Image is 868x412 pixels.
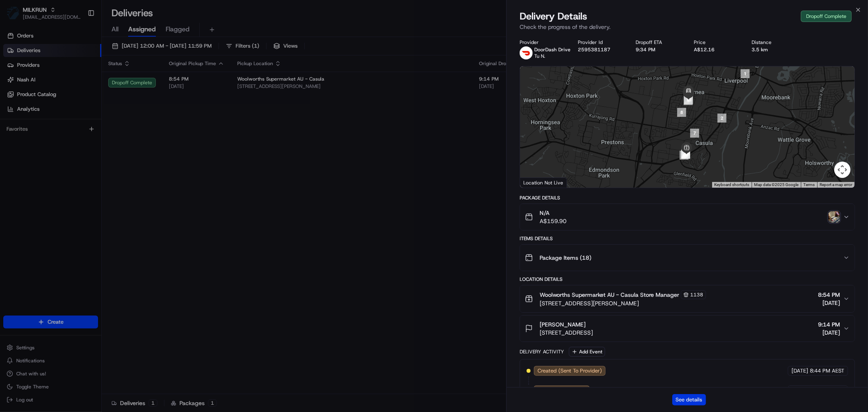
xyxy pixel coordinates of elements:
span: [DATE] [791,367,808,375]
div: 7 [690,129,699,138]
span: Delivery Details [520,10,587,23]
div: 10 [684,95,693,104]
button: See details [672,394,706,405]
button: Keyboard shortcuts [714,182,749,188]
button: Package Items (18) [520,245,855,271]
div: Provider Id [578,39,623,46]
div: 3.5 km [752,46,797,53]
span: N/A [540,209,566,217]
div: 8 [677,108,686,117]
span: 9:14 PM [818,320,840,329]
div: Location Details [520,276,855,283]
div: Package Details [520,195,855,201]
div: A$12.16 [694,46,739,53]
span: [DATE] [791,387,808,394]
div: Distance [752,39,797,46]
a: Report a map error [820,182,852,187]
div: 9:34 PM [636,46,681,53]
a: Open this area in Google Maps (opens a new window) [522,177,549,188]
span: Created (Sent To Provider) [538,367,602,375]
span: [PERSON_NAME] [540,320,586,329]
div: 1 [741,69,750,78]
img: photo_proof_of_delivery image [829,211,840,223]
a: Terms (opens in new tab) [803,182,815,187]
div: Delivery Activity [520,348,564,355]
div: Items Details [520,235,855,242]
span: 8:44 PM AEST [810,367,844,375]
div: Provider [520,39,565,46]
button: 2595381187 [578,46,610,53]
button: Map camera controls [834,162,851,178]
img: Google [522,177,549,188]
div: Location Not Live [520,178,567,188]
span: A$159.90 [540,217,566,225]
button: N/AA$159.90photo_proof_of_delivery image [520,204,855,230]
span: 8:54 PM [818,291,840,299]
span: 1138 [690,291,703,298]
span: Map data ©2025 Google [754,182,798,187]
span: Not Assigned Driver [538,387,586,394]
img: doordash_logo_v2.png [520,46,533,59]
p: Check the progress of the delivery. [520,23,855,31]
button: Woolworths Supermarket AU - Casula Store Manager1138[STREET_ADDRESS][PERSON_NAME]8:54 PM[DATE] [520,285,855,312]
span: [STREET_ADDRESS] [540,329,593,337]
button: [PERSON_NAME][STREET_ADDRESS]9:14 PM[DATE] [520,316,855,342]
div: 2 [717,114,726,123]
span: Tu N. [534,53,545,59]
span: [STREET_ADDRESS][PERSON_NAME] [540,299,706,307]
span: 8:44 PM AEST [810,387,844,394]
span: DoorDash Drive [534,46,571,53]
div: Price [694,39,739,46]
span: Woolworths Supermarket AU - Casula Store Manager [540,291,679,299]
span: [DATE] [818,299,840,307]
div: Dropoff ETA [636,39,681,46]
span: [DATE] [818,329,840,337]
button: Add Event [569,347,605,357]
span: Package Items ( 18 ) [540,254,591,262]
div: 6 [680,151,689,160]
